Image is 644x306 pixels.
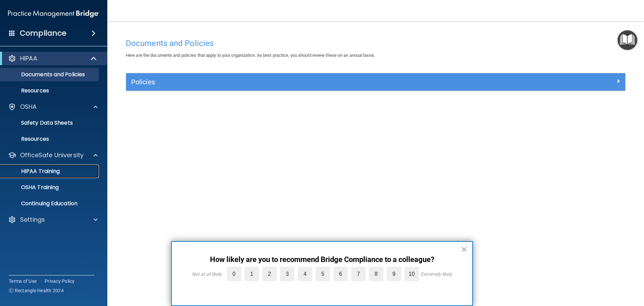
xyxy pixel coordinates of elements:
p: Safety Data Sheets [4,120,96,126]
label: 1 [245,267,259,281]
p: OfficeSafe University [20,151,84,159]
label: 5 [316,267,330,281]
p: OSHA Training [4,184,59,191]
p: HIPAA [20,54,37,62]
label: 10 [405,267,419,281]
p: Continuing Education [4,200,96,207]
img: PMB logo [8,7,99,20]
button: Close [461,244,467,255]
a: Privacy Policy [45,278,75,285]
button: Open Resource Center [618,30,637,50]
p: Documents and Policies [4,71,96,78]
p: Settings [20,216,45,224]
label: 9 [387,267,401,281]
label: 4 [298,267,312,281]
span: Here are the documents and policies that apply to your organization. As best practice, you should... [126,53,375,58]
div: Extremely likely [421,271,452,277]
iframe: Drift Widget Chat Controller [528,258,636,285]
h4: Compliance [20,29,66,38]
p: Resources [4,136,96,142]
label: 8 [369,267,383,281]
label: 6 [333,267,348,281]
p: Resources [4,87,96,94]
h4: Documents and Policies [126,39,626,48]
p: OSHA [20,103,37,111]
label: 0 [227,267,241,281]
label: 7 [351,267,366,281]
p: How likely are you to recommend Bridge Compliance to a colleague? [185,255,459,264]
div: Not at all likely [192,271,222,277]
label: 3 [280,267,294,281]
a: Terms of Use [9,278,37,285]
span: Ⓒ Rectangle Health 2024 [9,287,64,294]
h5: Policies [131,78,495,86]
label: 2 [262,267,277,281]
p: HIPAA Training [4,168,60,175]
